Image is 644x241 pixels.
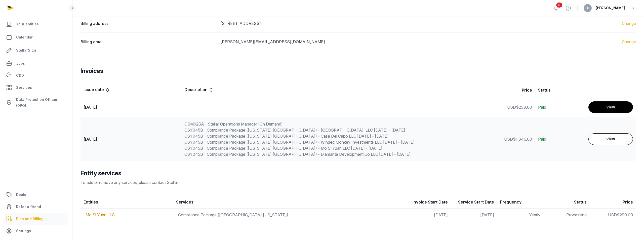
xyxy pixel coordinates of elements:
span: $1,346.00 [513,137,532,142]
span: Paid [538,137,546,142]
span: CDD [16,72,24,78]
a: Settings [4,225,68,237]
span: Paid [538,105,546,110]
td: Yearly [497,209,543,221]
th: Frequency [497,195,543,209]
div: Issue date [84,87,110,94]
span: Settings [16,228,31,234]
a: Change [622,39,636,45]
span: Calendar [16,34,33,40]
a: Change [622,20,636,26]
span: $299.00 [617,212,633,217]
span: Services [16,85,32,91]
div: OSM028A - Stellar Operations Manager (On Demand) CSY045B - Compliance Package ([US_STATE] [GEOGRA... [184,121,481,157]
span: [PERSON_NAME] [596,5,625,11]
dd: [STREET_ADDRESS] [220,20,636,26]
span: Deals [16,192,26,198]
span: Plan and Billing [16,216,44,222]
h3: Invoices [80,67,103,75]
th: Invoice Start Date [405,195,451,209]
td: [DATE] [80,97,181,117]
th: Service Start Date [451,195,497,209]
a: Mo Si Yuan LLC [86,212,115,217]
a: Refer a friend [4,201,68,213]
dt: Billing email [80,39,216,45]
div: Entity services [80,169,636,177]
a: Jobs [4,57,68,69]
th: Status [535,83,586,97]
a: Deals [4,189,68,201]
th: Price [590,195,636,209]
a: View [588,101,633,113]
span: $299.00 [516,105,532,110]
span: USD [608,212,617,217]
a: Plan and Billing [4,213,68,225]
a: StellarSign [4,44,68,56]
a: Calendar [4,31,68,43]
iframe: Chat Widget [619,217,644,241]
th: Status [543,195,590,209]
span: Refer a friend [16,204,41,210]
a: Services [4,82,68,94]
span: USD [507,105,516,110]
th: Price [485,83,535,97]
button: HF [584,4,592,12]
a: Data Protection Officer (DPO) [4,95,68,111]
span: Your entities [16,21,39,27]
div: To add or remove any services, please contact Stellar [80,179,636,185]
td: [DATE] [80,117,181,161]
span: StellarSign [16,47,36,53]
span: 8 [556,3,562,8]
span: Data Protection Officer (DPO) [16,97,66,109]
a: View [588,133,633,145]
div: Services [176,199,193,205]
span: Jobs [16,60,25,66]
td: [DATE] [451,209,497,221]
td: Compliance Package ([GEOGRAPHIC_DATA] [US_STATE]) [173,209,405,221]
dd: [PERSON_NAME][EMAIL_ADDRESS][DOMAIN_NAME] [220,39,636,45]
span: HF [586,7,590,10]
td: [DATE] [405,209,451,221]
span: USD [504,137,513,142]
dt: Billing address [80,20,216,26]
td: Processing [543,209,590,221]
a: Your entities [4,18,68,30]
a: CDD [4,70,68,81]
div: Description [184,87,214,94]
div: Entities [84,199,98,205]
